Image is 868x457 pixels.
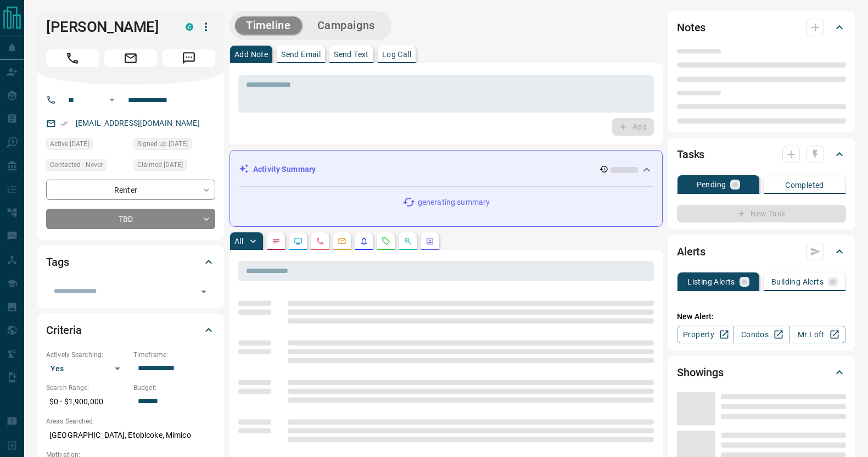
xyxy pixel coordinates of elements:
[677,243,705,260] h2: Alerts
[46,383,128,393] p: Search Range:
[316,237,324,246] svg: Calls
[404,237,412,246] svg: Opportunities
[46,360,128,377] div: Yes
[46,416,215,426] p: Areas Searched:
[234,51,268,58] p: Add Note
[46,49,99,67] span: Call
[771,278,824,286] p: Building Alerts
[253,164,316,175] p: Activity Summary
[677,141,846,168] div: Tasks
[677,364,724,381] h2: Showings
[46,393,128,411] p: $0 - $1,900,000
[281,51,321,58] p: Send Email
[46,317,215,343] div: Criteria
[133,138,215,153] div: Tue Oct 23 2012
[133,159,215,174] div: Tue Jun 25 2024
[46,180,215,200] div: Renter
[785,181,824,189] p: Completed
[425,237,434,246] svg: Agent Actions
[677,359,846,386] div: Showings
[235,16,302,35] button: Timeline
[677,146,704,163] h2: Tasks
[733,326,789,343] a: Condos
[239,159,653,180] div: Activity Summary
[133,383,215,393] p: Budget:
[105,93,119,107] button: Open
[418,197,490,208] p: generating summary
[46,138,128,153] div: Wed Aug 13 2025
[46,18,169,36] h1: [PERSON_NAME]
[382,51,411,58] p: Log Call
[677,19,705,36] h2: Notes
[46,321,82,339] h2: Criteria
[46,209,215,229] div: TBD
[697,181,726,188] p: Pending
[137,138,188,149] span: Signed up [DATE]
[133,350,215,360] p: Timeframe:
[46,253,69,271] h2: Tags
[50,159,103,170] span: Contacted - Never
[677,311,846,322] p: New Alert:
[789,326,846,343] a: Mr.Loft
[338,237,346,246] svg: Emails
[163,49,215,67] span: Message
[360,237,368,246] svg: Listing Alerts
[46,350,128,360] p: Actively Searching:
[137,159,183,170] span: Claimed [DATE]
[50,138,89,149] span: Active [DATE]
[687,278,735,286] p: Listing Alerts
[76,119,200,127] a: [EMAIL_ADDRESS][DOMAIN_NAME]
[46,426,215,444] p: [GEOGRAPHIC_DATA], Etobicoke, Mimico
[382,237,390,246] svg: Requests
[306,16,386,35] button: Campaigns
[677,14,846,41] div: Notes
[104,49,157,67] span: Email
[677,238,846,265] div: Alerts
[196,284,211,299] button: Open
[186,23,193,31] div: condos.ca
[46,249,215,275] div: Tags
[234,237,243,245] p: All
[677,326,733,343] a: Property
[294,237,303,246] svg: Lead Browsing Activity
[60,120,68,127] svg: Email Verified
[272,237,281,246] svg: Notes
[334,51,369,58] p: Send Text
